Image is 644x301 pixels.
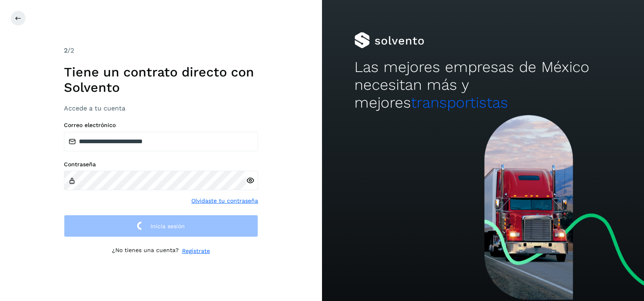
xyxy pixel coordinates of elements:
h2: Las mejores empresas de México necesitan más y mejores [354,58,612,112]
button: Inicia sesión [64,215,258,237]
span: transportistas [411,94,508,111]
span: Inicia sesión [150,223,185,229]
h1: Tiene un contrato directo con Solvento [64,64,258,95]
a: Olvidaste tu contraseña [191,197,258,205]
label: Correo electrónico [64,122,258,129]
label: Contraseña [64,161,258,168]
div: /2 [64,46,258,55]
h3: Accede a tu cuenta [64,104,258,112]
a: Regístrate [182,247,210,255]
span: 2 [64,47,68,54]
p: ¿No tienes una cuenta? [112,247,179,255]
